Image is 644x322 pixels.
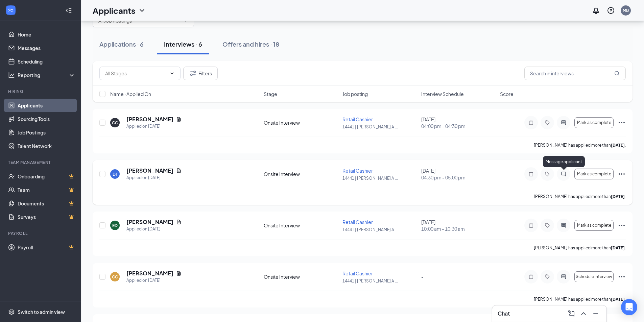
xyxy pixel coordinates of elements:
svg: ChevronUp [579,309,588,318]
div: MB [623,7,629,13]
b: [DATE] [611,143,625,148]
svg: Ellipses [618,119,626,127]
svg: ChevronDown [169,71,175,76]
div: Interviews · 6 [164,40,202,48]
h3: Chat [498,310,510,317]
h5: [PERSON_NAME] [126,167,173,174]
span: - [421,274,424,280]
span: Score [500,91,514,97]
span: Retail Cashier [342,219,373,225]
div: Switch to admin view [18,308,65,315]
a: SurveysCrown [18,210,75,224]
span: Name · Applied On [110,91,151,97]
svg: Minimize [592,309,600,318]
span: Stage [264,91,277,97]
svg: Document [176,271,182,276]
p: 14441 | [PERSON_NAME] A ... [342,227,417,232]
div: Onsite Interview [264,171,338,177]
span: Retail Cashier [342,270,373,276]
p: [PERSON_NAME] has applied more than . [534,296,626,302]
svg: Notifications [592,6,600,15]
svg: Note [527,171,535,177]
svg: Ellipses [618,221,626,229]
svg: Settings [8,308,15,315]
svg: QuestionInfo [607,6,615,15]
div: Onsite Interview [264,222,338,229]
svg: Collapse [65,7,72,14]
a: Sourcing Tools [18,112,75,126]
h5: [PERSON_NAME] [126,218,173,226]
div: Onsite Interview [264,119,338,126]
svg: MagnifyingGlass [614,71,620,76]
button: Mark as complete [574,220,614,231]
p: 14441 | [PERSON_NAME] A ... [342,124,417,130]
p: 14441 | [PERSON_NAME] A ... [342,175,417,181]
div: DT [113,171,118,177]
input: All Stages [105,70,167,77]
svg: Filter [189,69,197,77]
button: Schedule interview [574,271,614,282]
div: Onsite Interview [264,273,338,280]
div: Offers and hires · 18 [222,40,279,48]
a: DocumentsCrown [18,197,75,210]
span: Schedule interview [576,274,612,279]
svg: Tag [543,274,551,279]
svg: ComposeMessage [567,309,575,318]
button: Filter Filters [183,67,218,80]
a: TeamCrown [18,183,75,197]
svg: ActiveChat [559,274,568,279]
div: [DATE] [421,116,496,129]
button: ComposeMessage [566,308,577,319]
a: Home [18,28,75,41]
a: Applicants [18,99,75,112]
span: Retail Cashier [342,116,373,122]
span: Interview Schedule [421,91,464,97]
svg: ChevronDown [138,6,146,15]
svg: Tag [543,171,551,177]
svg: WorkstreamLogo [7,7,14,14]
div: Hiring [8,89,74,94]
div: Applied on [DATE] [126,174,182,181]
span: Retail Cashier [342,168,373,174]
p: 14441 | [PERSON_NAME] A ... [342,278,417,284]
p: [PERSON_NAME] has applied more than . [534,194,626,199]
button: Minimize [590,308,601,319]
p: [PERSON_NAME] has applied more than . [534,142,626,148]
svg: ActiveChat [559,171,568,177]
span: Job posting [342,91,368,97]
svg: Note [527,274,535,279]
div: Applied on [DATE] [126,277,182,284]
span: Mark as complete [577,172,611,176]
a: Scheduling [18,55,75,68]
svg: Analysis [8,72,15,78]
button: Mark as complete [574,169,614,179]
input: Search in interviews [524,67,626,80]
svg: Ellipses [618,170,626,178]
div: Applied on [DATE] [126,123,182,130]
svg: Tag [543,223,551,228]
svg: Tag [543,120,551,125]
span: 04:30 pm - 05:00 pm [421,174,496,181]
div: [DATE] [421,167,496,181]
div: Open Intercom Messenger [621,299,637,315]
div: ED [112,223,118,228]
div: CC [112,274,118,280]
a: Talent Network [18,139,75,153]
h1: Applicants [93,5,135,16]
b: [DATE] [611,194,625,199]
div: Message applicant [543,156,585,167]
div: [DATE] [421,219,496,232]
div: Applied on [DATE] [126,226,182,232]
svg: Document [176,219,182,225]
div: Applications · 6 [99,40,144,48]
span: 10:00 am - 10:30 am [421,225,496,232]
span: Mark as complete [577,120,611,125]
svg: Note [527,223,535,228]
a: Messages [18,41,75,55]
h5: [PERSON_NAME] [126,270,173,277]
div: Team Management [8,159,74,165]
div: Reporting [18,72,76,78]
svg: Note [527,120,535,125]
h5: [PERSON_NAME] [126,116,173,123]
svg: ActiveChat [559,120,568,125]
